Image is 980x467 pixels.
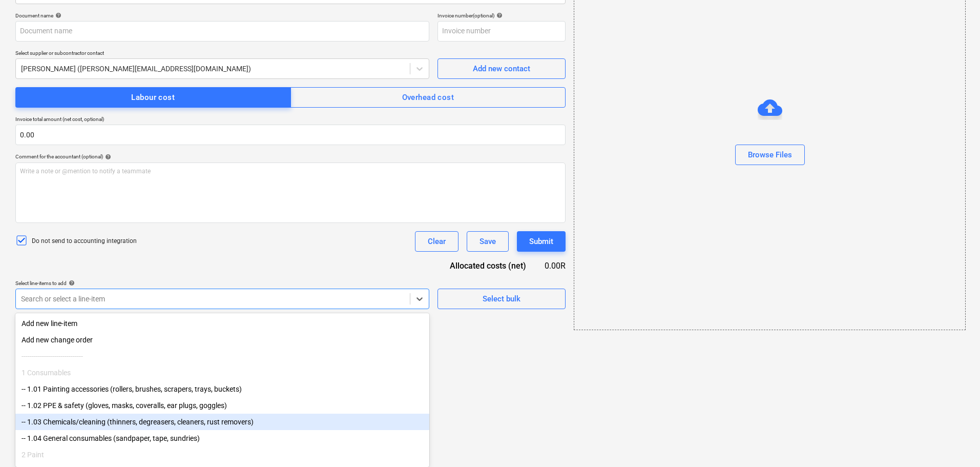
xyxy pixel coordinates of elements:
span: help [494,12,503,18]
span: help [103,154,111,160]
div: ------------------------------ [15,348,429,364]
div: Document name [15,12,429,19]
div: Add new line-item [15,315,429,332]
div: Comment for the accountant (optional) [15,153,566,160]
div: Invoice number (optional) [437,12,566,19]
p: Do not send to accounting integration [32,237,137,246]
button: Submit [517,231,566,252]
div: Browse Files [748,148,792,161]
span: help [67,280,75,286]
div: Add new change order [15,332,429,348]
div: -- 1.03 Chemicals/cleaning (thinners, degreasers, cleaners, rust removers) [15,414,429,430]
div: 1 Consumables [15,364,429,381]
div: -- 1.04 General consumables (sandpaper, tape, sundries) [15,430,429,446]
div: Clear [428,235,446,248]
input: Invoice total amount (net cost, optional) [15,125,566,145]
div: Submit [529,235,553,248]
button: Clear [415,231,458,252]
span: help [53,12,61,18]
div: Select line-items to add [15,280,429,287]
div: -- 1.01 Painting accessories (rollers, brushes, scrapers, trays, buckets) [15,381,429,397]
button: Browse Files [735,145,805,165]
div: Add new contact [473,62,530,75]
div: Overhead cost [402,91,454,104]
iframe: Chat Widget [929,418,980,467]
input: Document name [15,21,429,42]
button: Overhead cost [290,87,566,108]
div: Save [479,235,496,248]
button: Save [467,231,509,252]
button: Select bulk [437,289,566,309]
div: 2 Paint [15,446,429,463]
div: -- 1.02 PPE & safety (gloves, masks, coveralls, ear plugs, goggles) [15,397,429,414]
input: Invoice number [437,21,566,42]
button: Add new contact [437,58,566,79]
div: Select bulk [483,292,520,306]
div: 0.00R [543,260,566,272]
p: Select supplier or subcontractor contact [15,50,429,58]
button: Labour cost [15,87,291,108]
div: Allocated costs (net) [432,260,543,272]
div: Labour cost [131,91,175,104]
p: Invoice total amount (net cost, optional) [15,116,566,125]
